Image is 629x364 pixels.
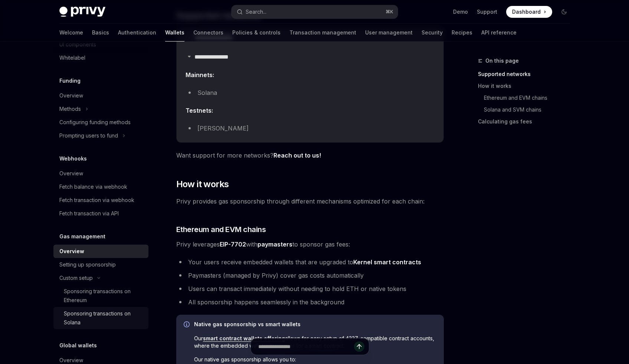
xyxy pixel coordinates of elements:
span: Dashboard [512,8,541,16]
a: How it works [478,80,576,92]
a: EIP-7702 [220,241,246,248]
div: Fetch transaction via API [59,209,119,218]
span: Our allows for easy setup of 4337-compatible contract accounts, where the embedded wallet is the ... [194,335,436,350]
div: Search... [246,7,266,16]
a: Fetch transaction via API [53,207,148,220]
span: On this page [485,56,519,65]
a: smart contract wallets offering [203,335,285,342]
a: Basics [92,24,109,42]
a: Policies & controls [232,24,281,42]
li: All sponsorship happens seamlessly in the background [176,297,444,307]
a: Overview [53,245,148,258]
strong: Native gas sponsorship vs smart wallets [194,321,301,327]
a: Authentication [118,24,156,42]
a: Ethereum and EVM chains [484,92,576,104]
a: Transaction management [289,24,356,42]
div: Fetch balance via webhook [59,182,127,191]
a: Wallets [165,24,184,42]
a: User management [365,24,413,42]
a: Welcome [59,24,83,42]
span: Ethereum and EVM chains [176,224,266,235]
h5: Webhooks [59,154,87,163]
a: Reach out to us! [273,152,321,159]
div: Overview [59,247,84,256]
li: Solana [186,87,435,98]
a: Overview [53,167,148,180]
div: Configuring funding methods [59,118,131,127]
div: Methods [59,105,81,113]
a: Support [477,8,497,16]
a: Dashboard [506,6,552,18]
li: Users can transact immediately without needing to hold ETH or native tokens [176,284,444,294]
a: Fetch balance via webhook [53,180,148,193]
a: Solana and SVM chains [484,104,576,116]
a: Sponsoring transactions on Solana [53,307,148,329]
a: Calculating gas fees [478,116,576,128]
div: Custom setup [59,274,93,282]
span: ⌘ K [386,9,393,15]
div: Sponsoring transactions on Ethereum [64,287,144,305]
h5: Funding [59,76,81,85]
div: Overview [59,91,83,100]
strong: paymasters [258,241,292,248]
span: Privy leverages with to sponsor gas fees: [176,239,444,249]
a: Recipes [452,24,472,42]
strong: Mainnets: [186,71,214,79]
strong: Testnets: [186,107,213,114]
div: Overview [59,169,83,178]
span: How it works [176,178,229,190]
img: dark logo [59,7,105,17]
a: Fetch transaction via webhook [53,193,148,207]
li: Your users receive embedded wallets that are upgraded to [176,257,444,267]
div: Whitelabel [59,53,85,62]
a: Configuring funding methods [53,116,148,129]
div: Fetch transaction via webhook [59,196,134,205]
li: Paymasters (managed by Privy) cover gas costs automatically [176,270,444,281]
h5: Global wallets [59,341,97,350]
span: Privy provides gas sponsorship through different mechanisms optimized for each chain: [176,196,444,206]
div: Setting up sponsorship [59,260,116,269]
div: Prompting users to fund [59,131,118,140]
svg: Info [184,321,191,329]
a: Security [422,24,443,42]
a: Sponsoring transactions on Ethereum [53,285,148,307]
a: Supported networks [478,68,576,80]
div: Sponsoring transactions on Solana [64,309,144,327]
a: Whitelabel [53,51,148,64]
h5: Gas management [59,232,105,241]
a: Demo [453,8,468,16]
button: Search...⌘K [232,5,398,19]
a: Overview [53,89,148,102]
a: Setting up sponsorship [53,258,148,271]
li: [PERSON_NAME] [186,123,435,133]
a: Connectors [193,24,223,42]
span: Want support for more networks? [176,150,444,161]
button: Send message [354,341,364,352]
a: Kernel smart contracts [353,258,421,266]
button: Toggle dark mode [558,6,570,18]
a: API reference [481,24,517,42]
